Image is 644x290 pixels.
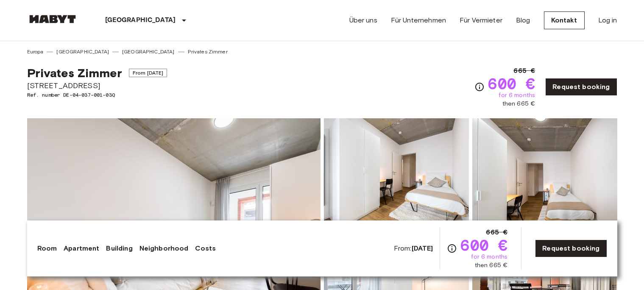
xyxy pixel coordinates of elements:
a: Blog [516,15,530,25]
a: Request booking [545,78,617,96]
b: [DATE] [412,244,433,252]
a: Für Vermieter [460,15,502,25]
a: Building [106,243,132,254]
a: Für Unternehmen [391,15,446,25]
svg: Check cost overview for full price breakdown. Please note that discounts apply to new joiners onl... [447,243,457,254]
a: Über uns [349,15,377,25]
a: Room [37,243,57,254]
span: for 6 months [499,91,535,100]
img: Picture of unit DE-04-037-001-03Q [324,118,469,229]
img: Picture of unit DE-04-037-001-03Q [472,118,617,229]
span: From: [394,244,433,253]
span: then 665 € [475,261,508,270]
a: Request booking [535,240,607,257]
span: [STREET_ADDRESS] [27,80,167,91]
a: [GEOGRAPHIC_DATA] [56,48,109,56]
a: Apartment [64,243,99,254]
a: [GEOGRAPHIC_DATA] [122,48,175,56]
a: Costs [195,243,216,254]
span: 665 € [513,66,535,76]
a: Neighborhood [139,243,189,254]
span: then 665 € [502,100,535,108]
span: 600 € [460,237,507,253]
span: Ref. number DE-04-037-001-03Q [27,91,167,99]
span: From [DATE] [129,69,167,77]
span: for 6 months [471,253,507,261]
a: Kontakt [544,11,585,29]
span: 665 € [486,227,507,237]
span: Privates Zimmer [27,66,122,80]
img: Habyt [27,15,78,23]
p: [GEOGRAPHIC_DATA] [105,15,176,25]
a: Europa [27,48,44,56]
a: Log in [598,15,617,25]
svg: Check cost overview for full price breakdown. Please note that discounts apply to new joiners onl... [474,82,485,92]
span: 600 € [488,76,535,91]
a: Privates Zimmer [188,48,228,56]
